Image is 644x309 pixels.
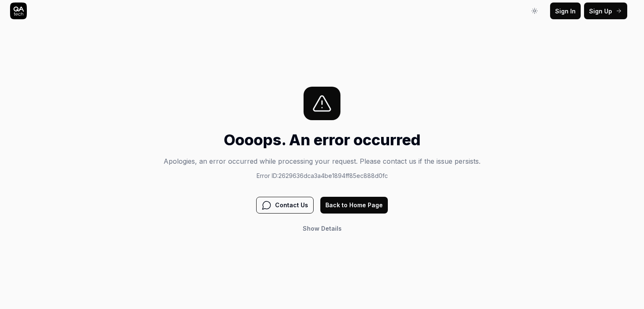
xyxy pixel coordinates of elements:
[298,220,347,237] button: Show Details
[555,7,576,15] span: Sign In
[320,197,388,214] button: Back to Home Page
[164,156,480,166] p: Apologies, an error occurred while processing your request. Please contact us if the issue persists.
[584,3,627,19] button: Sign Up
[303,225,319,232] span: Show
[164,171,480,180] p: Error ID: 2629636dca3a4be1894ff85ec888d0fc
[164,129,480,151] h1: Oooops. An error occurred
[321,225,342,232] span: Details
[550,3,581,19] button: Sign In
[256,197,314,214] button: Contact Us
[589,7,612,15] span: Sign Up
